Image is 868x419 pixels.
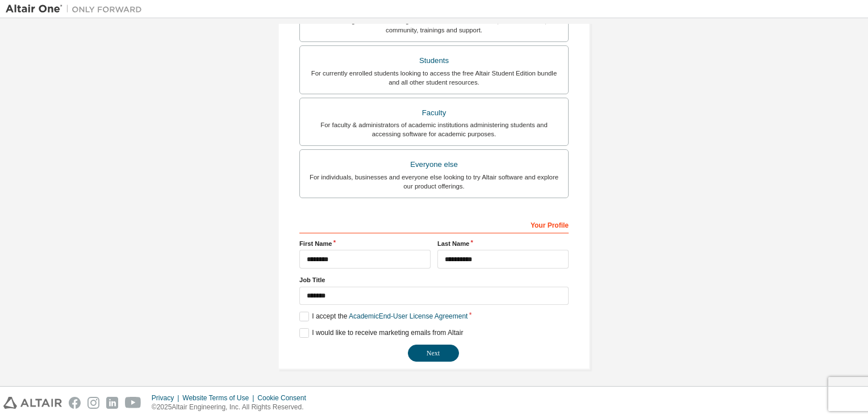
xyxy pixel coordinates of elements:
div: Cookie Consent [257,393,312,403]
a: Academic End-User License Agreement [349,312,468,320]
div: Privacy [152,393,182,403]
label: First Name [299,239,431,248]
button: Next [408,345,459,362]
div: Everyone else [307,157,561,173]
div: Faculty [307,105,561,121]
p: © 2025 Altair Engineering, Inc. All Rights Reserved. [152,403,313,412]
img: instagram.svg [87,397,99,409]
div: Students [307,53,561,69]
img: youtube.svg [125,397,141,409]
img: linkedin.svg [106,397,118,409]
div: For currently enrolled students looking to access the free Altair Student Edition bundle and all ... [307,69,561,87]
label: Last Name [437,239,569,248]
img: Altair One [6,3,148,15]
div: For existing customers looking to access software downloads, HPC resources, community, trainings ... [307,16,561,35]
div: For individuals, businesses and everyone else looking to try Altair software and explore our prod... [307,173,561,191]
div: For faculty & administrators of academic institutions administering students and accessing softwa... [307,120,561,139]
div: Your Profile [299,215,569,233]
img: altair_logo.svg [3,397,62,409]
label: Job Title [299,275,569,284]
img: facebook.svg [69,397,81,409]
div: Website Terms of Use [182,393,257,403]
label: I accept the [299,312,468,321]
label: I would like to receive marketing emails from Altair [299,328,463,338]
